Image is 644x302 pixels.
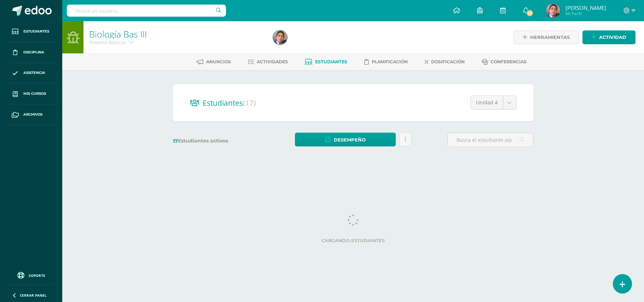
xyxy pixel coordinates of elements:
span: Archivos [23,112,42,117]
a: Planificación [364,56,408,68]
a: Disciplina [6,42,57,63]
span: Unidad 4 [476,96,498,109]
input: Busca el estudiante aquí... [448,133,533,147]
a: Asistencia [6,63,57,84]
span: Actividad [599,31,626,44]
span: Desempeño [334,133,366,146]
div: Noveno Básicos 'A' [89,39,265,46]
span: Conferencias [491,59,527,64]
span: Herramientas [530,31,570,44]
a: Actividad [582,30,636,44]
a: Actividades [248,56,288,68]
a: Soporte [8,270,54,280]
input: Busca un usuario... [67,5,226,17]
img: 045b1e7a8ae5b45e72d08cce8d27521f.png [273,30,287,45]
span: Mis cursos [23,91,46,97]
span: Disciplina [23,50,44,55]
span: Planificación [372,59,408,64]
a: Estudiantes [6,21,57,42]
span: Estudiantes [23,29,49,34]
span: [PERSON_NAME] [565,4,606,11]
span: Actividades [257,59,288,64]
a: Conferencias [482,56,527,68]
span: Estudiantes [203,98,256,108]
label: Estudiantes activos [173,138,259,144]
span: 20 [526,9,534,17]
span: Soporte [29,273,45,278]
a: Estudiantes [305,56,347,68]
h1: Biología Bas III [89,29,265,39]
span: Mi Perfil [565,11,606,17]
a: Unidad 4 [471,96,516,109]
span: Dosificación [431,59,465,64]
a: Herramientas [514,30,579,44]
a: Anuncios [197,56,231,68]
a: Desempeño [295,133,396,146]
img: 045b1e7a8ae5b45e72d08cce8d27521f.png [546,4,560,18]
span: (17) [243,98,256,108]
a: Dosificación [425,56,465,68]
span: Asistencia [23,70,45,76]
a: Biología Bas III [89,28,147,40]
a: Archivos [6,104,57,125]
label: Cargando estudiantes [176,238,531,243]
span: Estudiantes [315,59,347,64]
span: 17 [173,138,178,144]
a: Mis cursos [6,83,57,104]
span: Cerrar panel [20,293,47,298]
span: Anuncios [206,59,231,64]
